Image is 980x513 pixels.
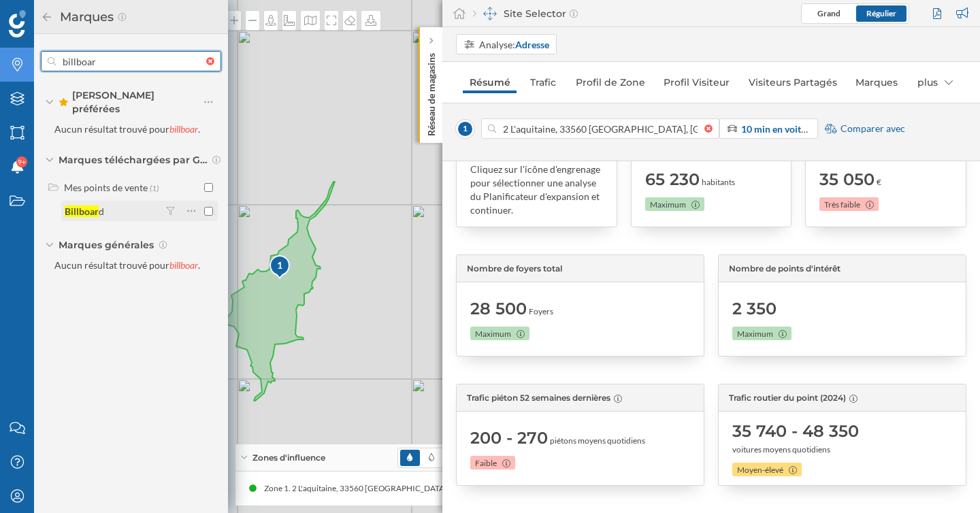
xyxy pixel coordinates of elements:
[470,298,527,320] span: 28 500
[470,427,548,449] span: 200 - 270
[645,169,700,191] span: 65 230
[515,39,549,50] strong: Adresse
[729,263,840,275] span: Nombre de points d'intérêt
[473,7,578,20] div: Site Selector
[737,328,773,340] span: Maximum
[59,88,203,116] span: [PERSON_NAME] préférées
[479,37,549,52] div: Analyse:
[475,457,497,469] span: Faible
[41,259,200,271] span: Aucun résultat trouvé pour .
[475,328,511,340] span: Maximum
[41,123,200,135] span: Aucun résultat trouvé pour .
[650,199,686,211] span: Maximum
[569,71,651,93] a: Profil de Zone
[729,392,846,404] span: Trafic routier du point (2024)
[150,182,159,193] span: (1)
[264,482,609,495] div: Zone 1. 2 L'aquitaine, 33560 [GEOGRAPHIC_DATA], [GEOGRAPHIC_DATA] (10 min En voiture)
[65,205,99,217] div: Billboar
[53,6,117,28] h2: Marques
[269,254,292,281] img: pois-map-marker.svg
[252,452,325,464] span: Zones d'influence
[425,48,438,136] p: Réseau de magasins
[27,10,93,22] span: Assistance
[737,464,783,476] span: Moyen-élevé
[470,163,603,217] div: Cliquez sur l'icône d'engrenage pour sélectionner une analyse du Planificateur d'expansion et con...
[467,392,610,404] span: Trafic piéton 52 semaines dernières
[877,176,881,188] span: €
[732,444,830,456] span: voitures moyens quotidiens
[741,123,815,135] strong: 10 min en voiture
[169,259,198,271] span: billboar
[9,10,26,37] img: Logo Geoblink
[657,71,735,93] a: Profil Visiteur
[18,155,26,169] span: 9+
[824,199,860,211] span: Très faible
[99,205,104,217] div: d
[456,120,474,138] span: 1
[849,71,904,93] a: Marques
[819,169,875,191] span: 35 050
[64,182,148,193] div: Mes points de vente
[732,420,859,442] span: 35 740 - 48 350
[550,435,645,447] span: piétons moyens quotidiens
[866,8,896,18] span: Régulier
[483,7,497,20] img: dashboards-manager.svg
[529,305,553,318] span: Foyers
[59,238,154,252] span: Marques générales
[269,254,289,279] div: 1
[463,71,517,93] a: Résumé
[742,71,842,93] a: Visiteurs Partagés
[840,122,905,135] span: Comparer avec
[817,8,840,18] span: Grand
[702,176,735,188] span: habitants
[59,153,208,167] span: Marques téléchargées par Geoblink
[269,259,291,272] div: 1
[523,71,562,93] a: Trafic
[911,71,960,93] div: plus
[467,263,562,275] span: Nombre de foyers total
[732,298,777,320] span: 2 350
[169,123,198,135] span: billboar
